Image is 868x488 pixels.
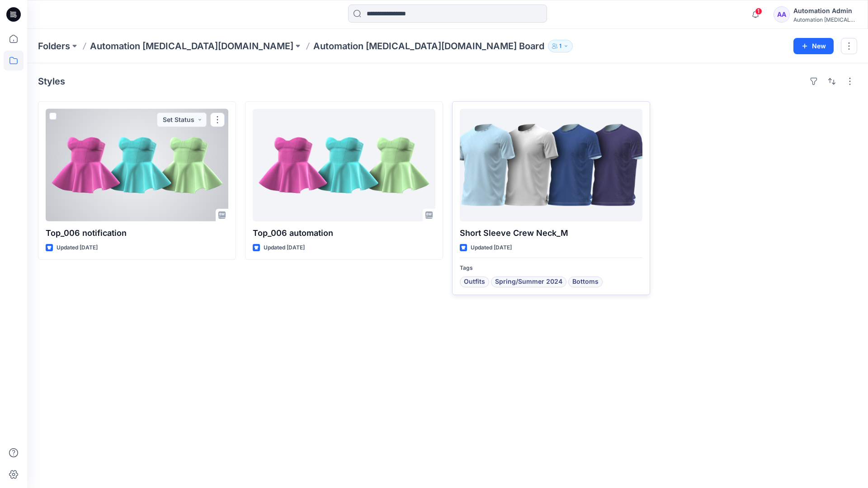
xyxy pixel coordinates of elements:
a: Top_006 automation [253,109,435,221]
p: Top_006 automation [253,227,435,239]
div: Automation [MEDICAL_DATA]... [793,16,857,23]
p: Automation [MEDICAL_DATA][DOMAIN_NAME] Board [313,40,544,52]
p: Top_006 notification [46,227,228,239]
a: Short Sleeve Crew Neck_M [460,109,642,221]
p: Updated [DATE] [57,243,98,253]
span: 1 [755,8,762,15]
p: 1 [559,41,561,51]
p: Tags [460,263,642,273]
p: Short Sleeve Crew Neck_M [460,227,642,239]
button: 1 [548,40,573,52]
a: Top_006 notification [46,109,228,221]
span: Spring/Summer 2024 [495,277,562,287]
span: Outfits [464,277,485,287]
a: Folders [38,40,70,52]
p: Updated [DATE] [471,243,512,253]
button: New [793,38,834,54]
a: Automation [MEDICAL_DATA][DOMAIN_NAME] [90,40,293,52]
div: AA [774,6,790,23]
h4: Styles [38,76,65,87]
p: Updated [DATE] [264,243,305,253]
span: Bottoms [572,277,599,287]
div: Automation Admin [793,5,857,16]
